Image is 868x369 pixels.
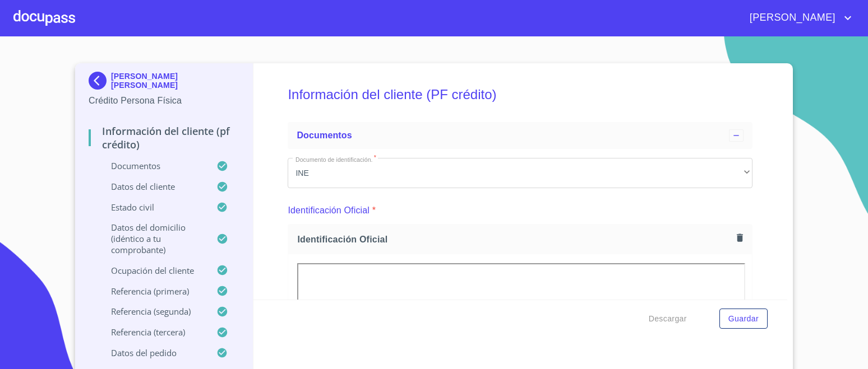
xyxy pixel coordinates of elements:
[297,130,352,140] span: Documentos
[649,312,687,326] span: Descargar
[288,72,752,118] h5: Información del cliente (PF crédito)
[288,122,752,149] div: Documentos
[111,72,239,90] p: [PERSON_NAME] [PERSON_NAME]
[89,202,216,213] p: Estado Civil
[644,309,691,329] button: Descargar
[288,158,752,188] div: INE
[89,94,239,108] p: Crédito Persona Física
[89,160,216,171] p: Documentos
[741,9,841,27] span: [PERSON_NAME]
[89,124,239,151] p: Información del cliente (PF crédito)
[89,347,216,358] p: Datos del pedido
[89,72,239,94] div: [PERSON_NAME] [PERSON_NAME]
[728,312,759,326] span: Guardar
[288,204,370,217] p: Identificación Oficial
[89,72,111,90] img: Docupass spot blue
[89,286,216,297] p: Referencia (primera)
[89,265,216,276] p: Ocupación del Cliente
[741,9,855,27] button: account of current user
[89,326,216,338] p: Referencia (tercera)
[89,181,216,192] p: Datos del cliente
[297,233,732,245] span: Identificación Oficial
[89,222,216,255] p: Datos del domicilio (idéntico a tu comprobante)
[719,309,768,329] button: Guardar
[89,306,216,317] p: Referencia (segunda)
